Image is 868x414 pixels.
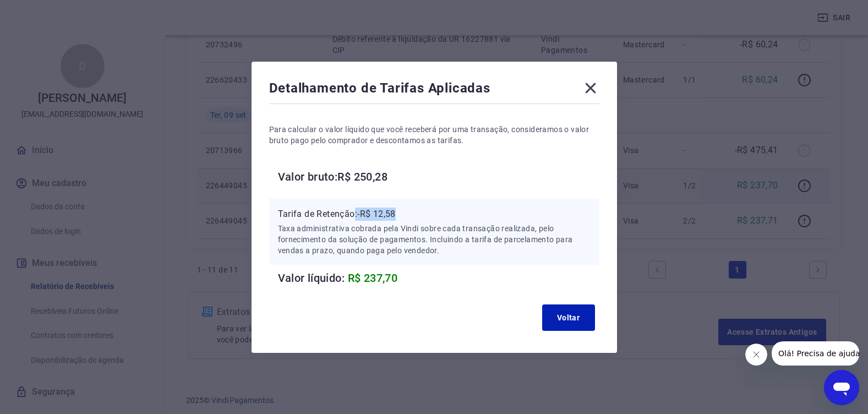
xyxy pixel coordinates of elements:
span: Olá! Precisa de ajuda? [7,8,92,17]
p: Tarifa de Retenção: -R$ 12,58 [278,208,591,221]
iframe: Mensagem da empresa [772,341,859,366]
p: Para calcular o valor líquido que você receberá por uma transação, consideramos o valor bruto pag... [269,124,599,146]
h6: Valor bruto: R$ 250,28 [278,168,599,186]
iframe: Botão para abrir a janela de mensagens [824,370,859,405]
iframe: Fechar mensagem [745,344,767,366]
button: Voltar [542,304,595,331]
div: Detalhamento de Tarifas Aplicadas [269,79,599,101]
p: Taxa administrativa cobrada pela Vindi sobre cada transação realizada, pelo fornecimento da soluç... [278,223,591,256]
h6: Valor líquido: [278,269,599,287]
span: R$ 237,70 [348,271,398,285]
